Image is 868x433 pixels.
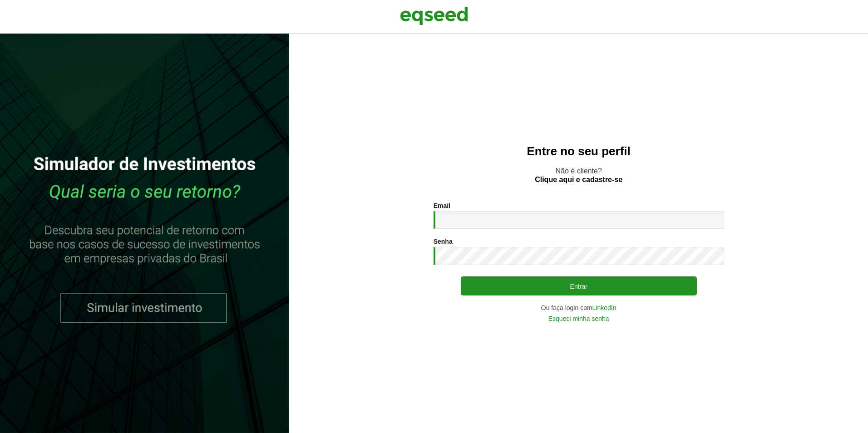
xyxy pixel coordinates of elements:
[434,238,453,245] label: Senha
[307,167,850,184] p: Não é cliente?
[434,202,450,209] label: Email
[592,305,616,311] a: LinkedIn
[434,305,724,311] div: Ou faça login com
[400,5,468,27] img: EqSeed Logo
[461,276,697,295] button: Entrar
[535,176,622,183] a: Clique aqui e cadastre-se
[307,145,850,158] h2: Entre no seu perfil
[548,315,609,322] a: Esqueci minha senha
